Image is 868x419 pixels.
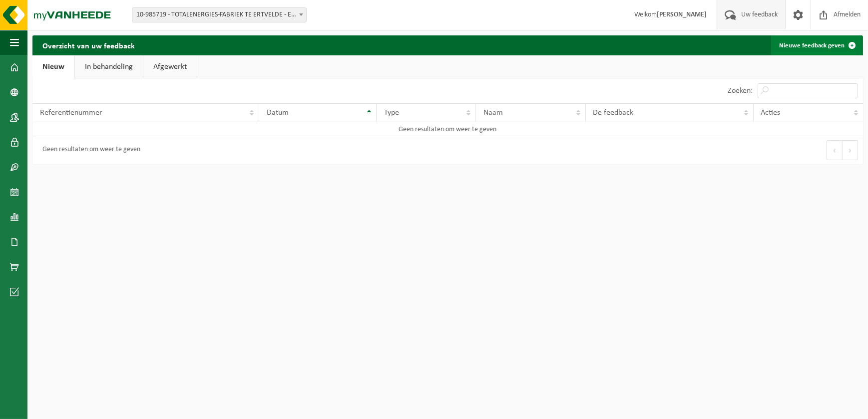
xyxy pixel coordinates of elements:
[32,122,863,136] td: Geen resultaten om weer te geven
[143,55,197,78] a: Afgewerkt
[728,87,753,95] label: Zoeken:
[771,35,862,55] a: Nieuwe feedback geven
[75,55,143,78] a: In behandeling
[483,109,503,117] span: Naam
[657,11,707,18] strong: [PERSON_NAME]
[827,140,843,160] button: Previous
[32,35,145,55] h2: Overzicht van uw feedback
[267,109,289,117] span: Datum
[37,141,140,159] div: Geen resultaten om weer te geven
[384,109,399,117] span: Type
[593,109,634,117] span: De feedback
[32,55,74,78] a: Nieuw
[843,140,858,160] button: Next
[132,8,306,22] span: 10-985719 - TOTALENERGIES-FABRIEK TE ERTVELDE - ERTVELDE
[132,7,307,22] span: 10-985719 - TOTALENERGIES-FABRIEK TE ERTVELDE - ERTVELDE
[761,109,781,117] span: Acties
[40,109,102,117] span: Referentienummer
